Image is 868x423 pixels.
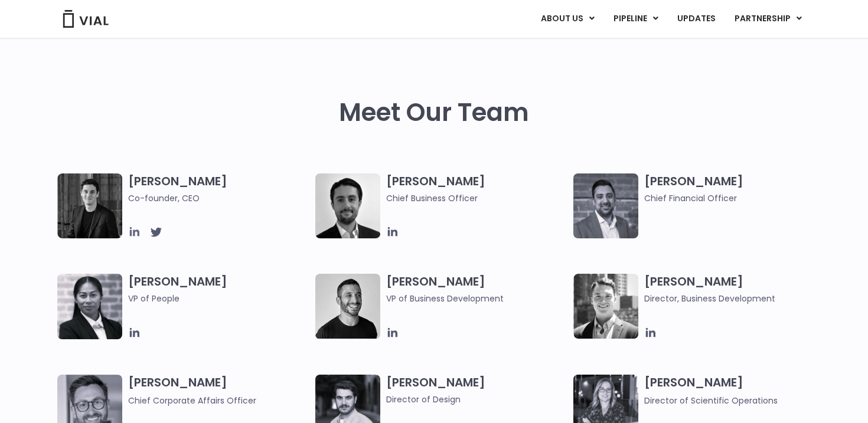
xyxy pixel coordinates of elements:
img: A black and white photo of a man in a suit holding a vial. [315,173,380,238]
a: ABOUT USMenu Toggle [531,9,603,29]
span: VP of People [128,292,309,305]
img: A black and white photo of a man in a suit attending a Summit. [57,173,122,238]
h3: [PERSON_NAME] [644,375,825,407]
h3: [PERSON_NAME] [128,173,309,205]
span: Co-founder, CEO [128,192,309,205]
span: Director of Scientific Operations [644,395,778,406]
h3: [PERSON_NAME] [644,274,825,305]
span: Chief Corporate Affairs Officer [128,395,256,406]
a: PARTNERSHIPMenu Toggle [725,9,811,29]
h3: [PERSON_NAME] [128,375,309,407]
h3: [PERSON_NAME] [128,274,309,322]
img: Headshot of smiling man named Samir [573,173,638,238]
h2: Meet Our Team [339,99,529,127]
img: Catie [57,274,122,339]
span: Director, Business Development [644,292,825,305]
span: Chief Financial Officer [644,192,825,205]
h3: [PERSON_NAME] [386,274,567,305]
h3: [PERSON_NAME] [644,173,825,205]
img: Vial Logo [62,10,109,28]
a: PIPELINEMenu Toggle [604,9,667,29]
img: A black and white photo of a smiling man in a suit at ARVO 2023. [573,274,638,339]
h3: [PERSON_NAME] [386,173,567,205]
span: VP of Business Development [386,292,567,305]
h3: [PERSON_NAME] [386,375,567,406]
a: UPDATES [668,9,725,29]
img: A black and white photo of a man smiling. [315,274,380,339]
span: Chief Business Officer [386,192,567,205]
span: Director of Design [386,393,567,406]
